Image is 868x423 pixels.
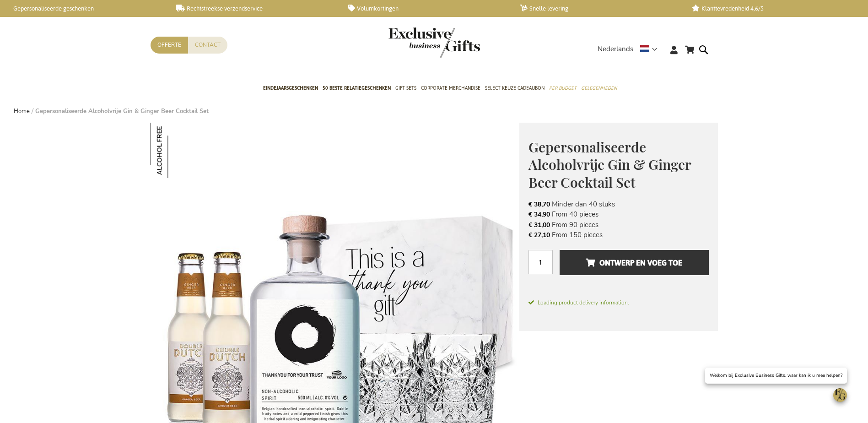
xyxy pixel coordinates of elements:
span: Select Keuze Cadeaubon [485,83,545,93]
span: Gift Sets [395,83,416,93]
a: Offerte [151,37,188,54]
li: Minder dan 40 stuks [528,199,709,209]
a: Rechtstreekse verzendservice [176,5,333,12]
span: Loading product delivery information. [528,298,709,307]
strong: Gepersonaliseerde Alcoholvrije Gin & Ginger Beer Cocktail Set [35,107,209,115]
img: Gepersonaliseerde Alcoholvrije Gin & Ginger Beer Cocktail Set [151,123,206,178]
div: Nederlands [598,44,663,54]
a: Snelle levering [520,5,677,12]
button: Ontwerp en voeg toe [560,250,708,275]
a: Gepersonaliseerde geschenken [5,5,162,12]
li: From 40 pieces [528,209,709,219]
li: From 150 pieces [528,230,709,240]
img: Exclusive Business gifts logo [388,27,480,58]
span: 50 beste relatiegeschenken [323,83,391,93]
span: € 27,10 [528,231,550,239]
a: store logo [388,27,434,58]
li: From 90 pieces [528,220,709,230]
span: Ontwerp en voeg toe [586,255,682,270]
span: Corporate Merchandise [421,83,480,93]
span: € 31,00 [528,221,550,229]
span: € 34,90 [528,210,550,219]
a: Klanttevredenheid 4,6/5 [692,5,849,12]
span: Eindejaarsgeschenken [263,83,318,93]
a: Contact [188,37,227,54]
a: Home [14,107,30,115]
input: Aantal [528,250,553,274]
a: Volumkortingen [348,5,505,12]
span: Nederlands [598,44,633,54]
span: Gepersonaliseerde Alcoholvrije Gin & Ginger Beer Cocktail Set [528,138,691,191]
span: € 38,70 [528,200,550,209]
span: Per Budget [549,83,577,93]
span: Gelegenheden [581,83,617,93]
